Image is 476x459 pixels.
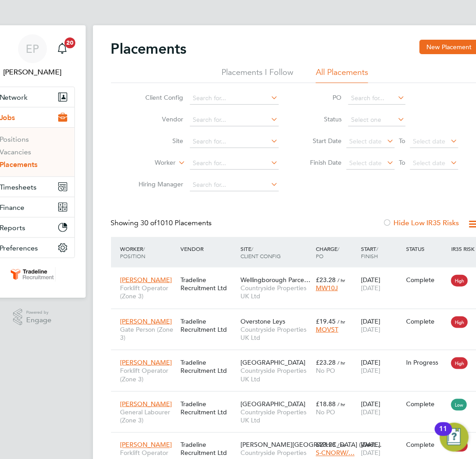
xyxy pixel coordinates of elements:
span: £19.45 [316,317,336,325]
span: [DATE] [361,449,380,457]
span: Low [451,399,467,411]
input: Search for... [348,92,406,105]
span: 30 of [141,218,157,227]
span: £23.28 [316,276,336,284]
div: [DATE] [359,271,404,297]
div: [DATE] [359,354,404,379]
label: Worker [124,158,176,167]
span: Powered by [26,309,51,316]
div: Tradeline Recruitment Ltd [178,354,238,379]
img: tradelinerecruitment-logo-retina.png [9,267,56,282]
div: Tradeline Recruitment Ltd [178,313,238,338]
span: / PO [316,245,339,260]
input: Search for... [190,157,279,170]
span: [DATE] [361,366,380,375]
span: [DATE] [361,284,380,292]
div: Complete [406,276,447,284]
span: / hr [337,318,345,325]
span: [PERSON_NAME] [120,441,172,449]
span: Forklift Operator (Zone 3) [120,284,176,300]
label: Finish Date [301,158,342,167]
input: Select one [348,114,406,126]
span: / Position [120,245,146,260]
label: PO [301,93,342,102]
input: Search for... [190,135,279,148]
div: Tradeline Recruitment Ltd [178,395,238,421]
span: [DATE] [361,325,380,334]
div: Start [359,241,404,264]
div: Showing [111,218,214,228]
a: 20 [53,34,71,63]
span: [GEOGRAPHIC_DATA] [240,400,305,408]
span: / hr [337,401,345,408]
span: [DATE] [361,408,380,416]
span: / hr [337,277,345,283]
span: [GEOGRAPHIC_DATA] [240,358,305,366]
span: EP [26,43,39,55]
span: MOVST [316,325,338,334]
div: [DATE] [359,313,404,338]
span: Engage [26,316,51,324]
span: Wellingborough Parce… [240,276,310,284]
span: Overstone Leys [240,317,285,325]
h2: Placements [111,40,187,58]
span: Select date [413,159,446,167]
label: Vendor [132,115,184,123]
label: Hiring Manager [132,180,184,188]
span: No PO [316,366,335,375]
span: [PERSON_NAME] [120,276,172,284]
div: Status [404,241,449,257]
div: Complete [406,317,447,325]
span: £23.28 [316,358,336,366]
span: 1010 Placements [141,218,212,227]
span: To [397,157,408,168]
span: / hr [337,359,345,366]
label: Status [301,115,342,123]
button: Open Resource Center, 11 new notifications [440,423,469,452]
span: Select date [350,159,382,167]
span: [PERSON_NAME][GEOGRAPHIC_DATA] (West… [240,441,382,449]
label: Site [132,137,184,145]
span: Select date [413,137,446,145]
label: Hide Low IR35 Risks [383,218,459,227]
div: Charge [314,241,359,264]
span: Countryside Properties UK Ltd [240,284,311,300]
span: High [451,357,468,369]
span: Forklift Operator (Zone 3) [120,366,176,383]
input: Search for... [190,92,279,105]
input: Search for... [190,114,279,126]
span: 20 [65,37,75,48]
span: Select date [350,137,382,145]
input: Search for... [190,179,279,191]
span: Countryside Properties UK Ltd [240,366,311,383]
div: 11 [439,429,448,441]
div: Vendor [178,241,238,257]
span: / Finish [361,245,378,260]
label: Client Config [132,93,184,102]
a: Powered byEngage [13,309,51,326]
span: Gate Person (Zone 3) [120,325,176,342]
span: [PERSON_NAME] [120,358,172,366]
span: High [451,275,468,287]
span: / Client Config [240,245,281,260]
div: Worker [118,241,178,264]
span: To [397,135,408,147]
span: General Labourer (Zone 3) [120,408,176,424]
span: / hr [337,442,345,449]
span: High [451,316,468,328]
span: No PO [316,408,335,416]
span: £18.88 [316,400,336,408]
span: Countryside Properties UK Ltd [240,325,311,342]
li: Placements I Follow [222,67,293,83]
label: Start Date [301,137,342,145]
li: All Placements [316,67,368,83]
div: [DATE] [359,395,404,421]
span: [PERSON_NAME] [120,400,172,408]
span: S-CNORW/… [316,449,355,457]
div: Complete [406,400,447,408]
div: Site [238,241,314,264]
span: £23.28 [316,441,336,449]
div: Complete [406,441,447,449]
div: Tradeline Recruitment Ltd [178,271,238,297]
span: Countryside Properties UK Ltd [240,408,311,424]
